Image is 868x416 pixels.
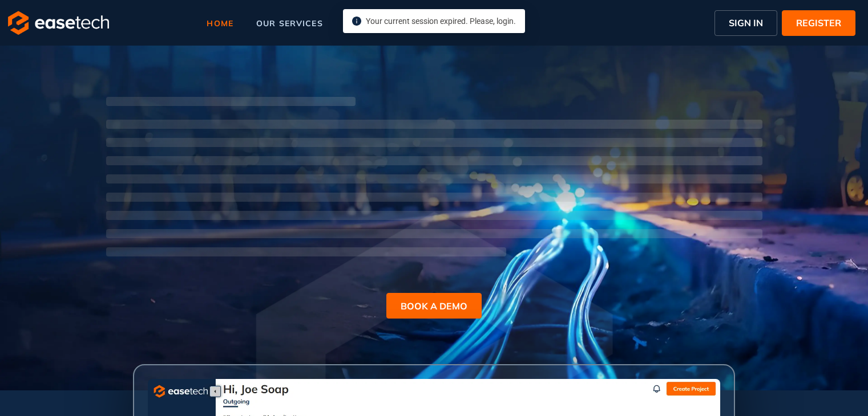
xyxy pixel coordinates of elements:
button: BOOK A DEMO [386,293,482,319]
span: REGISTER [796,16,841,30]
button: REGISTER [782,10,855,36]
span: info-circle [352,17,361,26]
span: home [207,19,233,27]
span: Your current session expired. Please, login. [366,17,516,26]
span: our services [256,19,323,27]
img: logo [8,11,109,35]
span: BOOK A DEMO [401,299,467,313]
button: SIGN IN [714,10,777,36]
span: SIGN IN [729,16,763,30]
